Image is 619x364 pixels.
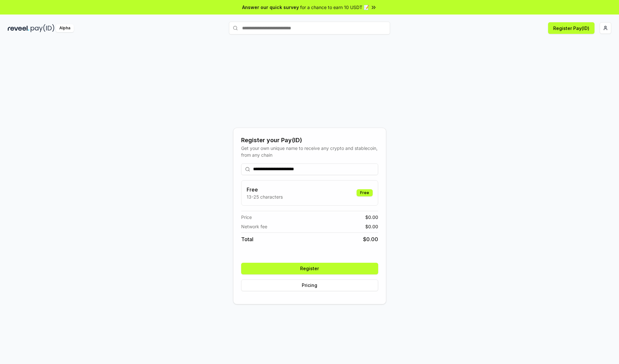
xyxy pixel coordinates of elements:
[247,186,283,193] h3: Free
[365,214,378,221] span: $ 0.00
[247,193,283,200] p: 13-25 characters
[241,280,378,291] button: Pricing
[241,263,378,274] button: Register
[8,24,29,32] img: reveel_dark
[363,235,378,243] span: $ 0.00
[241,136,378,145] div: Register your Pay(ID)
[241,145,378,158] div: Get your own unique name to receive any crypto and stablecoin, from any chain
[548,22,594,34] button: Register Pay(ID)
[242,4,299,11] span: Answer our quick survey
[241,223,267,230] span: Network fee
[357,189,373,196] div: Free
[31,24,54,32] img: pay_id
[241,214,252,221] span: Price
[365,223,378,230] span: $ 0.00
[56,24,74,32] div: Alpha
[241,235,253,243] span: Total
[300,4,369,11] span: for a chance to earn 10 USDT 📝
